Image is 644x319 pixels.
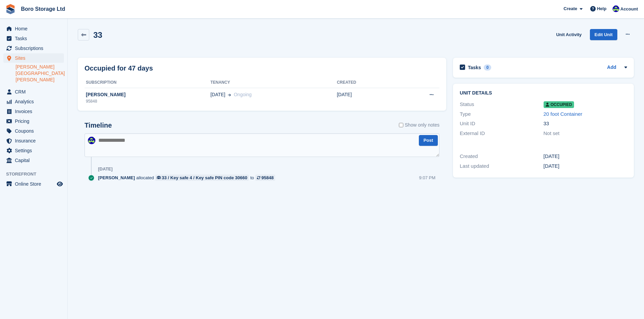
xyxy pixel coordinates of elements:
[234,92,252,97] span: Ongoing
[553,29,584,40] a: Unit Activity
[98,175,135,181] span: [PERSON_NAME]
[468,64,481,71] h2: Tasks
[3,97,64,106] a: menu
[620,6,638,12] span: Account
[16,64,64,83] a: [PERSON_NAME][GEOGRAPHIC_DATA][PERSON_NAME]
[210,77,337,88] th: Tenancy
[484,64,492,71] div: 0
[85,63,153,73] h2: Occupied for 47 days
[597,5,606,12] span: Help
[3,87,64,97] a: menu
[544,120,627,128] div: 33
[5,4,16,14] img: stora-icon-8386f47178a22dfd0bd8f6a31ec36ba5ce8667c1dd55bd0f319d3a0aa187defe.svg
[460,130,543,137] div: External ID
[3,44,64,53] a: menu
[3,136,64,145] a: menu
[155,175,249,181] a: 33 / Key safe 4 / Key safe PIN code 30660
[544,153,627,160] div: [DATE]
[210,91,225,98] span: [DATE]
[56,180,64,188] a: Preview store
[85,98,210,104] div: 95848
[613,5,619,12] img: Tobie Hillier
[337,88,396,108] td: [DATE]
[15,116,55,126] span: Pricing
[607,64,616,72] a: Add
[15,87,55,97] span: CRM
[15,44,55,53] span: Subscriptions
[460,120,543,128] div: Unit ID
[419,175,435,181] div: 9:07 PM
[98,175,279,181] div: allocated to
[3,179,64,189] a: menu
[15,34,55,43] span: Tasks
[88,137,95,144] img: Tobie Hillier
[15,146,55,155] span: Settings
[15,53,55,63] span: Sites
[15,24,55,33] span: Home
[399,122,403,129] input: Show only notes
[564,5,577,12] span: Create
[3,146,64,155] a: menu
[85,91,210,98] div: [PERSON_NAME]
[255,175,275,181] a: 95848
[162,175,247,181] div: 33 / Key safe 4 / Key safe PIN code 30660
[544,130,627,137] div: Not set
[15,136,55,145] span: Insurance
[460,153,543,160] div: Created
[337,77,396,88] th: Created
[6,171,67,178] span: Storefront
[261,175,273,181] div: 95848
[399,122,439,129] label: Show only notes
[15,126,55,136] span: Coupons
[3,116,64,126] a: menu
[98,166,113,172] div: [DATE]
[460,110,543,118] div: Type
[85,77,210,88] th: Subscription
[544,101,574,108] span: Occupied
[18,3,68,15] a: Boro Storage Ltd
[3,24,64,33] a: menu
[15,179,55,189] span: Online Store
[85,122,112,129] h2: Timeline
[15,107,55,116] span: Invoices
[15,156,55,165] span: Capital
[460,90,627,96] h2: Unit details
[3,34,64,43] a: menu
[93,30,102,39] h2: 33
[460,162,543,170] div: Last updated
[3,107,64,116] a: menu
[3,126,64,136] a: menu
[3,156,64,165] a: menu
[590,29,617,40] a: Edit Unit
[419,135,438,146] button: Post
[544,111,582,117] a: 20 foot Container
[544,162,627,170] div: [DATE]
[460,101,543,108] div: Status
[15,97,55,106] span: Analytics
[3,53,64,63] a: menu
